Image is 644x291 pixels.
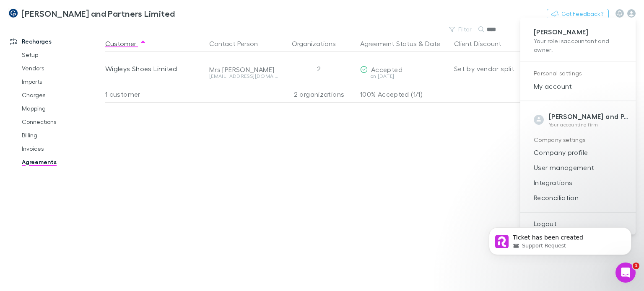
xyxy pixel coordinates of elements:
p: Company settings [534,135,622,145]
iframe: Intercom live chat [615,263,636,283]
span: User management [527,162,629,173]
p: Your role is accountant and owner . [534,36,622,54]
span: Company profile [527,147,629,157]
span: Reconciliation [527,193,629,203]
p: [PERSON_NAME] [534,28,622,36]
p: Your accounting firm [549,121,629,128]
span: My account [527,81,629,91]
span: Integrations [527,178,629,188]
p: Personal settings [534,68,622,79]
span: 1 [633,263,639,269]
iframe: Intercom notifications message [476,210,644,268]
